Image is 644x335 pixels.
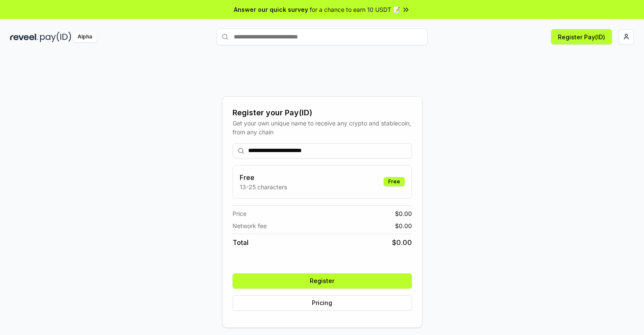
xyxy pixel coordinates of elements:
[10,32,38,42] img: reveel_dark
[233,221,267,230] span: Network fee
[233,209,246,218] span: Price
[395,221,412,230] span: $ 0.00
[40,32,71,42] img: pay_id
[233,295,412,310] button: Pricing
[240,182,287,191] p: 13-25 characters
[233,119,412,136] div: Get your own unique name to receive any crypto and stablecoin, from any chain
[233,107,412,119] div: Register your Pay(ID)
[73,32,97,42] div: Alpha
[233,273,412,289] button: Register
[392,237,412,248] span: $ 0.00
[551,29,612,44] button: Register Pay(ID)
[384,177,405,186] div: Free
[310,5,400,14] span: for a chance to earn 10 USDT 📝
[234,5,308,14] span: Answer our quick survey
[233,237,249,248] span: Total
[240,172,287,182] h3: Free
[395,209,412,218] span: $ 0.00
